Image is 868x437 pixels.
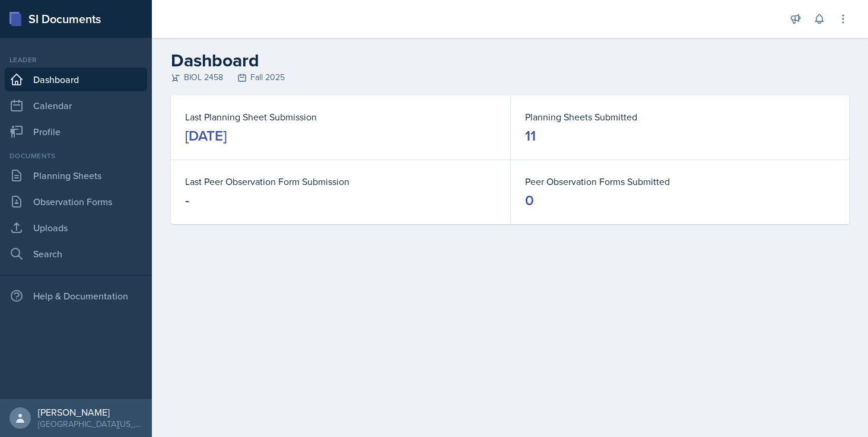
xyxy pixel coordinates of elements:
dt: Last Peer Observation Form Submission [185,174,496,189]
a: Dashboard [5,68,147,91]
div: Help & Documentation [5,284,147,308]
dt: Peer Observation Forms Submitted [525,174,835,189]
div: [DATE] [185,126,227,145]
a: Observation Forms [5,190,147,213]
a: Profile [5,120,147,143]
a: Uploads [5,216,147,240]
div: 0 [525,191,534,210]
a: Search [5,242,147,266]
dt: Planning Sheets Submitted [525,110,835,124]
div: [PERSON_NAME] [38,406,142,418]
div: 11 [525,126,536,145]
div: Documents [5,151,147,161]
div: [GEOGRAPHIC_DATA][US_STATE] [38,418,142,430]
dt: Last Planning Sheet Submission [185,110,496,124]
a: Calendar [5,94,147,117]
a: Planning Sheets [5,164,147,187]
div: - [185,191,189,210]
div: Leader [5,55,147,65]
h2: Dashboard [171,50,849,71]
div: BIOL 2458 Fall 2025 [171,71,849,84]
